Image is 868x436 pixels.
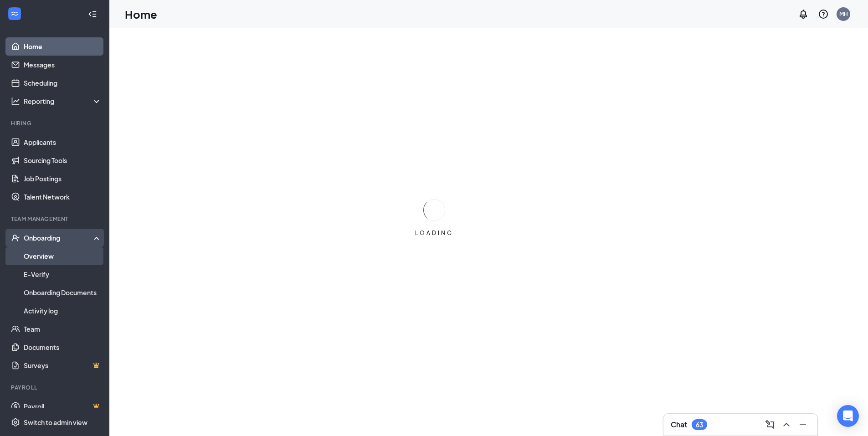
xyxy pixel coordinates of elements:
[671,420,687,430] h3: Chat
[696,421,703,429] div: 63
[11,384,100,391] div: Payroll
[24,338,102,356] a: Documents
[24,151,102,169] a: Sourcing Tools
[411,229,457,237] div: LOADING
[24,356,102,374] a: SurveysCrown
[11,97,20,106] svg: Analysis
[125,6,157,22] h1: Home
[839,10,848,18] div: MH
[24,169,102,188] a: Job Postings
[11,233,20,242] svg: UserCheck
[11,119,100,127] div: Hiring
[10,9,19,18] svg: WorkstreamLogo
[781,419,792,430] svg: ChevronUp
[798,9,809,20] svg: Notifications
[88,10,97,19] svg: Collapse
[24,302,102,320] a: Activity log
[24,37,102,56] a: Home
[24,397,102,415] a: PayrollCrown
[779,417,794,432] button: ChevronUp
[765,419,776,430] svg: ComposeMessage
[24,418,87,427] div: Switch to admin view
[24,233,94,242] div: Onboarding
[24,97,102,106] div: Reporting
[24,283,102,302] a: Onboarding Documents
[24,188,102,206] a: Talent Network
[818,9,829,20] svg: QuestionInfo
[796,417,810,432] button: Minimize
[797,419,808,430] svg: Minimize
[24,56,102,74] a: Messages
[763,417,777,432] button: ComposeMessage
[11,418,20,427] svg: Settings
[24,320,102,338] a: Team
[11,215,100,223] div: Team Management
[24,74,102,92] a: Scheduling
[24,265,102,283] a: E-Verify
[837,405,859,427] div: Open Intercom Messenger
[24,247,102,265] a: Overview
[24,133,102,151] a: Applicants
